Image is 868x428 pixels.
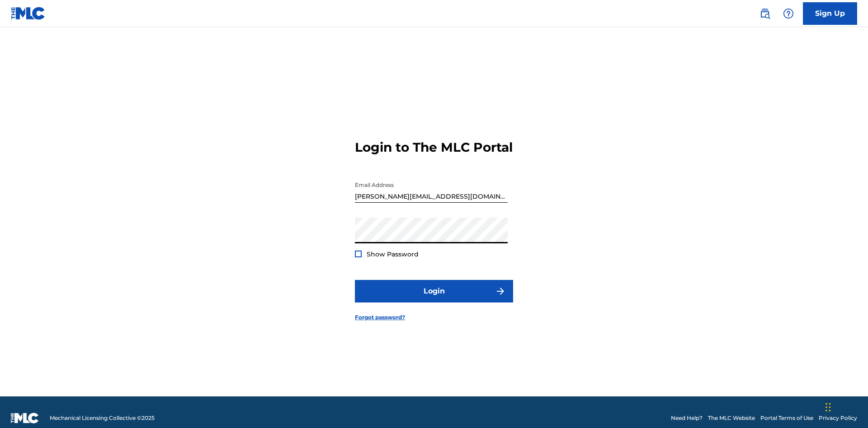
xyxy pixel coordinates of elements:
[50,414,155,422] span: Mechanical Licensing Collective © 2025
[355,313,405,321] a: Forgot password?
[495,286,506,297] img: f7272a7cc735f4ea7f67.svg
[708,414,755,422] a: The MLC Website
[11,7,46,20] img: MLC Logo
[671,414,703,422] a: Need Help?
[760,414,813,422] a: Portal Terms of Use
[779,5,797,23] div: Help
[756,5,774,23] a: Public Search
[355,280,513,302] button: Login
[819,414,857,422] a: Privacy Policy
[826,394,831,421] div: Drag
[759,8,770,19] img: search
[783,8,794,19] img: help
[367,250,419,258] span: Show Password
[803,2,857,25] a: Sign Up
[355,140,513,155] h3: Login to The MLC Portal
[11,413,39,423] img: logo
[823,385,868,428] iframe: Chat Widget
